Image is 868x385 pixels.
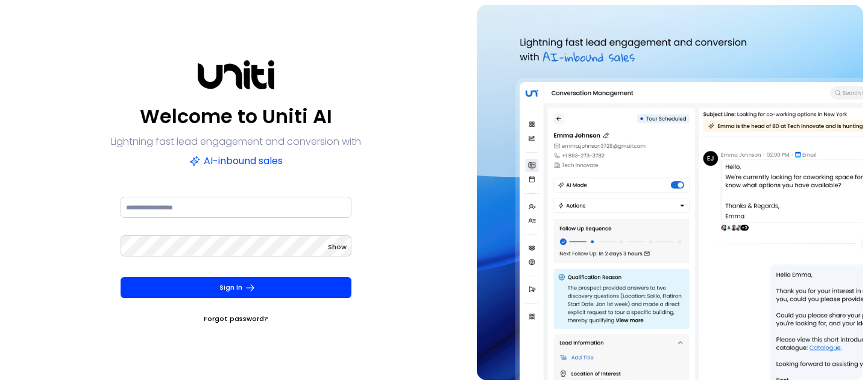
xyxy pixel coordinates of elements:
button: Show [328,241,347,253]
a: Forgot password? [204,313,268,325]
img: auth-hero.png [477,5,863,380]
p: AI-inbound sales [189,153,283,170]
span: Show [328,242,347,252]
button: Sign In [121,277,351,298]
p: Welcome to Uniti AI [140,102,332,131]
p: Lightning fast lead engagement and conversion with [111,133,361,150]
